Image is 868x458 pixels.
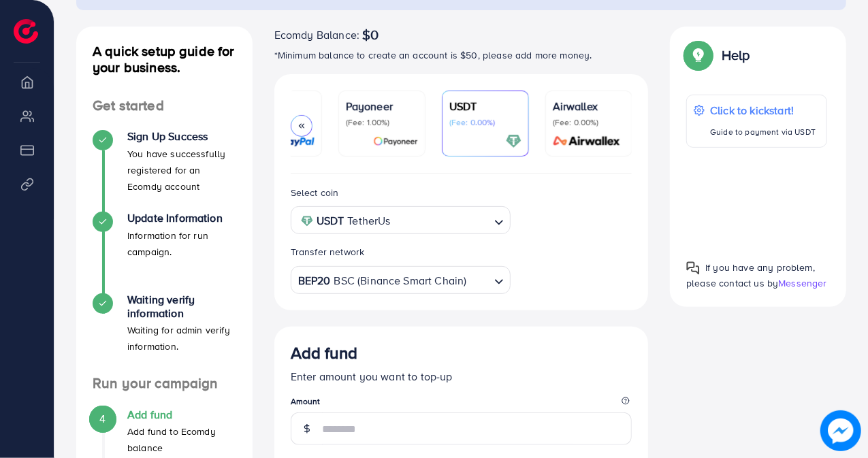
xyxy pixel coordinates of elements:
input: Search for option [468,269,489,291]
input: Search for option [395,210,489,231]
div: Search for option [291,206,511,234]
li: Waiting verify information [76,293,253,375]
div: Search for option [291,266,511,294]
li: Update Information [76,212,253,293]
p: USDT [449,98,521,114]
label: Select coin [291,186,339,199]
span: Messenger [778,276,826,290]
label: Transfer network [291,245,365,259]
span: BSC (Binance Smart Chain) [334,271,467,291]
p: Information for run campaign. [127,227,236,260]
p: (Fee: 0.00%) [449,117,521,128]
h4: Get started [76,97,253,114]
img: card [268,133,315,149]
img: Popup guide [686,43,711,67]
h4: A quick setup guide for your business. [76,43,253,76]
p: Airwallex [553,98,625,114]
span: If you have any problem, please contact us by [686,261,815,290]
strong: BEP20 [298,271,331,291]
h4: Run your campaign [76,375,253,392]
img: card [549,133,625,149]
img: card [506,133,521,149]
span: Ecomdy Balance: [274,27,359,43]
img: logo [14,19,38,44]
p: *Minimum balance to create an account is $50, please add more money. [274,47,649,63]
img: image [824,414,857,447]
span: TetherUs [347,211,390,231]
h4: Update Information [127,212,236,225]
legend: Amount [291,395,632,412]
h4: Waiting verify information [127,293,236,319]
p: Add fund to Ecomdy balance [127,423,236,456]
p: Enter amount you want to top-up [291,368,632,385]
p: (Fee: 1.00%) [346,117,418,128]
span: 4 [99,411,106,427]
strong: USDT [317,211,344,231]
p: Waiting for admin verify information. [127,322,236,355]
img: Popup guide [686,261,700,275]
p: Click to kickstart! [710,102,816,118]
span: $0 [362,27,379,43]
h4: Add fund [127,408,236,421]
p: Guide to payment via USDT [710,124,816,140]
h4: Sign Up Success [127,130,236,143]
p: Help [722,47,750,63]
h3: Add fund [291,343,357,363]
p: Payoneer [346,98,418,114]
p: You have successfully registered for an Ecomdy account [127,146,236,195]
li: Sign Up Success [76,130,253,212]
p: (Fee: 0.00%) [553,117,625,128]
img: coin [301,215,313,227]
img: card [373,133,418,149]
